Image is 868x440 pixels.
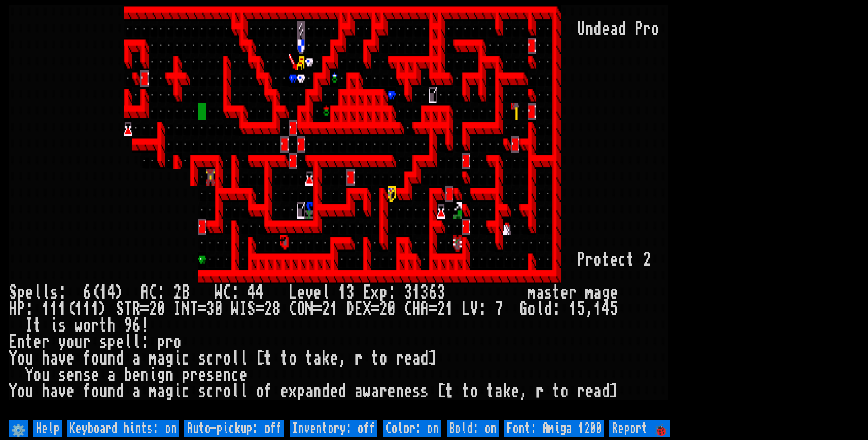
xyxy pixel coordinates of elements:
[66,383,75,400] div: e
[83,284,91,301] div: 6
[50,301,58,317] div: 1
[42,350,50,367] div: h
[108,383,116,400] div: n
[462,301,470,317] div: L
[585,252,593,268] div: r
[99,301,108,317] div: )
[610,301,618,317] div: 5
[256,350,264,367] div: [
[445,383,453,400] div: t
[290,420,377,437] input: Inventory: off
[58,383,66,400] div: v
[157,284,165,301] div: :
[346,301,355,317] div: D
[470,383,478,400] div: o
[17,350,25,367] div: o
[569,301,577,317] div: 1
[593,252,602,268] div: o
[116,383,124,400] div: d
[58,350,66,367] div: v
[447,420,499,437] input: Bold: on
[437,284,445,301] div: 3
[9,383,17,400] div: Y
[462,383,470,400] div: t
[379,383,388,400] div: r
[108,350,116,367] div: n
[42,383,50,400] div: h
[124,301,132,317] div: T
[108,367,116,383] div: a
[585,21,593,38] div: n
[108,334,116,350] div: p
[577,252,585,268] div: P
[58,317,66,334] div: s
[165,367,173,383] div: n
[528,301,536,317] div: o
[206,367,215,383] div: s
[66,350,75,367] div: e
[478,301,486,317] div: :
[182,383,190,400] div: c
[50,284,58,301] div: s
[83,367,91,383] div: s
[215,301,223,317] div: 0
[83,383,91,400] div: f
[215,350,223,367] div: r
[149,383,157,400] div: m
[626,252,635,268] div: t
[421,301,429,317] div: A
[9,334,17,350] div: E
[206,383,215,400] div: c
[25,350,33,367] div: u
[495,301,503,317] div: 7
[182,301,190,317] div: N
[602,383,610,400] div: d
[305,301,313,317] div: N
[322,284,330,301] div: l
[363,383,371,400] div: w
[124,317,132,334] div: 9
[585,301,593,317] div: ,
[215,284,223,301] div: W
[239,383,248,400] div: l
[322,383,330,400] div: d
[157,350,165,367] div: a
[116,284,124,301] div: )
[33,367,42,383] div: o
[643,252,651,268] div: 2
[609,420,670,437] input: Report 🐞
[231,284,239,301] div: :
[239,301,248,317] div: I
[536,383,544,400] div: r
[593,284,602,301] div: a
[651,21,659,38] div: o
[17,334,25,350] div: n
[593,301,602,317] div: 1
[412,383,421,400] div: s
[338,284,346,301] div: 1
[289,350,297,367] div: o
[379,284,388,301] div: p
[99,284,108,301] div: 1
[83,350,91,367] div: f
[383,420,441,437] input: Color: on
[25,367,33,383] div: Y
[511,383,519,400] div: e
[305,383,313,400] div: a
[371,350,379,367] div: t
[83,317,91,334] div: o
[322,301,330,317] div: 2
[248,284,256,301] div: 4
[429,350,437,367] div: ]
[552,301,561,317] div: :
[91,301,99,317] div: 1
[223,350,231,367] div: o
[132,350,140,367] div: a
[569,284,577,301] div: r
[544,301,552,317] div: d
[223,383,231,400] div: o
[470,301,478,317] div: V
[132,367,140,383] div: e
[437,383,445,400] div: [
[346,284,355,301] div: 3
